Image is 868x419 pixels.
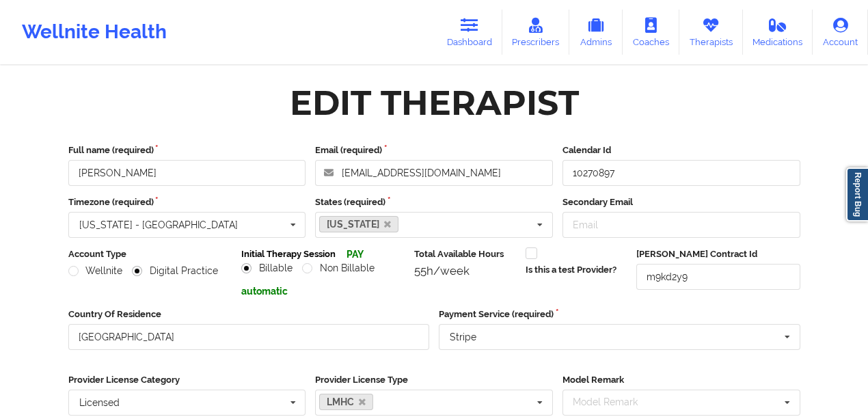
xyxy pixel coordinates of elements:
input: Email [562,212,800,238]
div: Model Remark [569,394,657,410]
div: [US_STATE] - [GEOGRAPHIC_DATA] [79,220,238,230]
label: Initial Therapy Session [241,247,336,261]
a: Therapists [679,10,743,55]
a: Prescribers [502,10,570,55]
input: Calendar Id [562,160,800,186]
label: Country Of Residence [68,308,430,321]
label: Email (required) [315,144,553,157]
label: States (required) [315,195,553,209]
input: Email address [315,160,553,186]
label: Model Remark [562,373,800,387]
label: Billable [241,262,293,274]
div: Licensed [79,398,120,407]
a: Account [813,10,868,55]
a: [US_STATE] [319,216,398,232]
p: automatic [241,284,405,298]
a: Report Bug [846,167,868,221]
label: Wellnite [68,265,123,277]
a: Admins [569,10,623,55]
div: 55h/week [414,264,515,278]
label: Account Type [68,247,232,261]
input: Full name [68,160,306,186]
a: Medications [743,10,813,55]
label: Payment Service (required) [439,308,800,321]
label: Digital Practice [132,265,218,277]
a: Dashboard [437,10,502,55]
label: Total Available Hours [414,247,515,261]
input: Deel Contract Id [636,264,800,290]
label: Provider License Type [315,373,553,387]
p: PAY [347,247,364,261]
label: Full name (required) [68,144,306,157]
label: Provider License Category [68,373,306,387]
label: Calendar Id [562,144,800,157]
a: Coaches [623,10,679,55]
div: Stripe [450,332,476,342]
label: Non Billable [302,262,375,274]
label: Secondary Email [562,195,800,209]
a: LMHC [319,394,373,410]
label: Timezone (required) [68,195,306,209]
div: Edit Therapist [290,81,579,124]
label: Is this a test Provider? [526,263,616,277]
label: [PERSON_NAME] Contract Id [636,247,800,261]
